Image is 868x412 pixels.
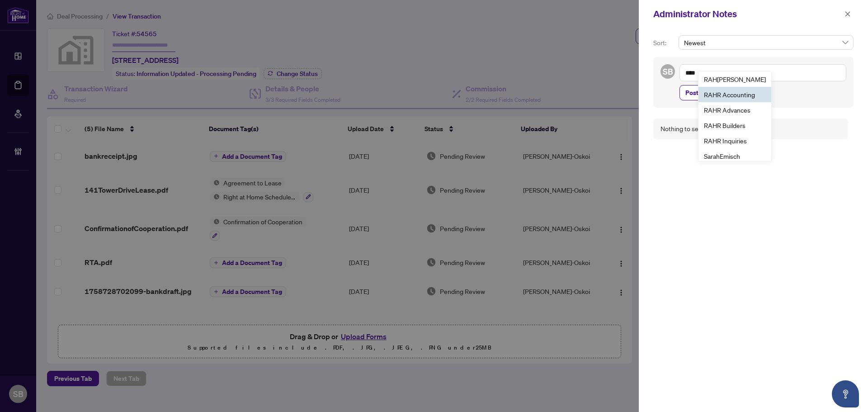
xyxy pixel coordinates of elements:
[660,124,717,134] div: Nothing to see yet...
[653,7,842,21] div: Administrator Notes
[704,137,747,145] span: R Inquiries
[704,90,755,99] span: R Accounting
[679,85,704,100] button: Post
[685,85,698,100] span: Post
[704,152,740,160] span: Sa Emisch
[653,38,675,48] p: Sort:
[704,137,717,145] b: RAH
[704,90,717,99] b: RAH
[684,36,848,49] span: Newest
[663,65,673,78] span: SB
[711,152,720,160] b: rah
[704,106,750,114] span: R Advances
[704,75,766,83] span: [PERSON_NAME]
[832,380,859,407] button: Open asap
[704,106,717,114] b: RAH
[704,121,717,129] b: RAH
[704,75,717,83] b: RAH
[844,11,851,17] span: close
[704,121,745,129] span: R Builders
